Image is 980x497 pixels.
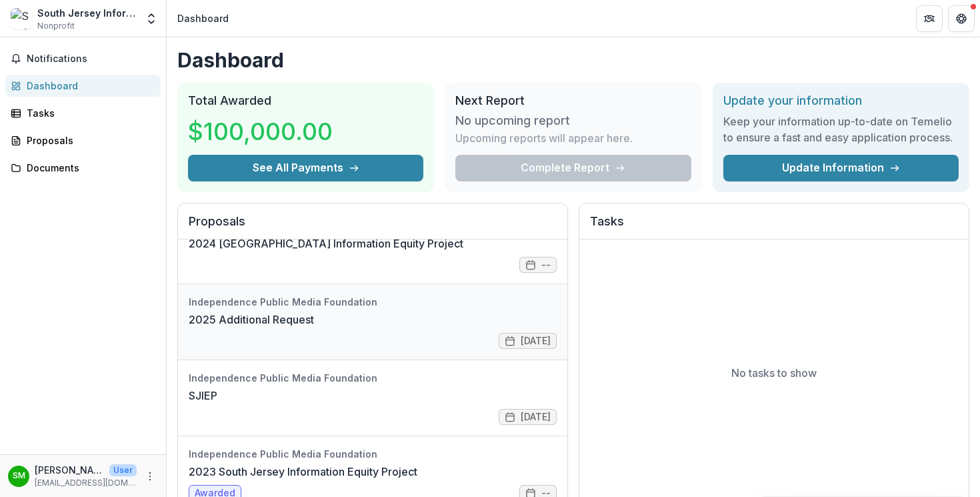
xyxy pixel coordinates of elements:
[5,48,161,69] button: Notifications
[37,6,137,20] div: South Jersey Information Equity Project
[177,48,969,72] h1: Dashboard
[37,20,75,32] span: Nonprofit
[188,113,333,149] h3: $100,000.00
[27,79,150,93] div: Dashboard
[916,5,943,32] button: Partners
[590,214,958,239] h2: Tasks
[27,161,150,175] div: Documents
[189,214,557,239] h2: Proposals
[35,477,137,489] p: [EMAIL_ADDRESS][DOMAIN_NAME]
[142,468,158,484] button: More
[172,9,234,28] nav: breadcrumb
[35,463,104,477] p: [PERSON_NAME]
[455,113,570,128] h3: No upcoming report
[731,365,817,381] p: No tasks to show
[27,106,150,120] div: Tasks
[189,464,417,480] a: 2023 South Jersey Information Equity Project
[948,5,975,32] button: Get Help
[142,5,161,32] button: Open entity switcher
[723,113,959,145] h3: Keep your information up-to-date on Temelio to ensure a fast and easy application process.
[109,464,137,476] p: User
[189,388,217,404] a: SJIEP
[5,129,161,151] a: Proposals
[188,93,423,108] h2: Total Awarded
[13,472,25,480] div: Stefanie Murray
[723,155,959,181] a: Update Information
[455,130,633,146] p: Upcoming reports will appear here.
[177,11,229,25] div: Dashboard
[723,93,959,108] h2: Update your information
[189,312,314,328] a: 2025 Additional Request
[455,93,691,108] h2: Next Report
[27,133,150,147] div: Proposals
[5,157,161,179] a: Documents
[11,8,32,29] img: South Jersey Information Equity Project
[189,235,463,252] a: 2024 [GEOGRAPHIC_DATA] Information Equity Project
[5,102,161,124] a: Tasks
[5,75,161,97] a: Dashboard
[188,155,423,181] button: See All Payments
[27,53,155,65] span: Notifications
